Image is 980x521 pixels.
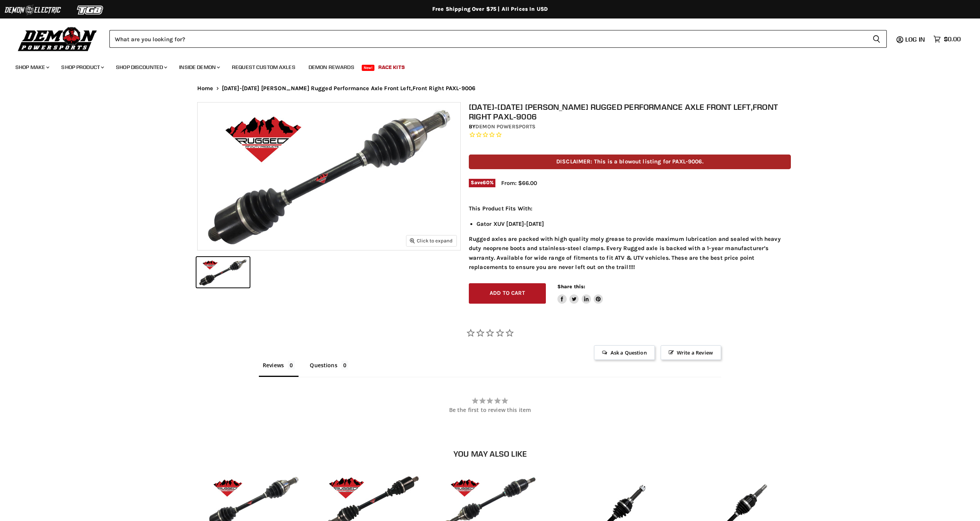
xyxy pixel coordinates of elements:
aside: Share this: [557,283,603,304]
div: Free Shipping Over $75 | All Prices In USD [182,6,798,13]
a: Inside Demon [173,59,225,75]
form: Product [109,30,887,48]
span: Ask a Question [594,345,654,360]
ul: Main menu [10,56,959,75]
a: Demon Rewards [303,59,360,75]
p: This Product Fits With: [469,204,791,213]
div: Rugged axles are packed with high quality moly grease to provide maximum lubrication and sealed w... [469,204,791,272]
a: Shop Make [10,59,54,75]
button: Click to expand [406,235,456,246]
h1: [DATE]-[DATE] [PERSON_NAME] Rugged Performance Axle Front Left,Front Right PAXL-9006 [469,102,791,121]
span: $0.00 [944,35,961,43]
nav: Breadcrumbs [182,85,798,92]
a: Log in [902,36,930,43]
li: Questions [306,360,352,377]
a: $0.00 [930,34,965,45]
button: Add to cart [469,283,546,304]
span: Write a Review [661,345,721,360]
input: Search [109,30,866,48]
p: DISCLAIMER: This is a blowout listing for PAXL-9006. [469,155,791,169]
div: Be the first to review this item [259,407,721,413]
span: Click to expand [410,238,453,244]
button: Search [866,30,887,48]
li: Reviews [259,360,299,377]
a: Race Kits [373,59,411,75]
span: Share this: [557,284,585,289]
img: Demon Powersports [15,25,100,52]
img: Demon Electric Logo 2 [4,3,62,17]
a: Shop Product [55,59,109,75]
span: 60 [483,180,489,185]
span: [DATE]-[DATE] [PERSON_NAME] Rugged Performance Axle Front Left,Front Right PAXL-9006 [222,85,476,92]
img: 2012-2012 John Deere Rugged Performance Axle Front Left,Front Right PAXL-9006 [198,103,460,250]
span: Add to cart [490,290,525,296]
button: 2012-2012 John Deere Rugged Performance Axle Front Left,Front Right PAXL-9006 thumbnail [196,257,250,287]
span: Rated 0.0 out of 5 stars 0 reviews [469,131,791,139]
h2: You may also like [197,449,783,458]
a: Shop Discounted [110,59,172,75]
span: From: $66.00 [501,180,537,187]
a: Demon Powersports [475,123,535,130]
span: Log in [905,35,925,43]
span: Save % [469,179,495,187]
li: Gator XUV [DATE]-[DATE] [477,219,791,229]
img: TGB Logo 2 [62,3,119,17]
span: New! [362,65,375,71]
a: Request Custom Axles [226,59,301,75]
div: by [469,123,791,131]
a: Home [197,85,213,92]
